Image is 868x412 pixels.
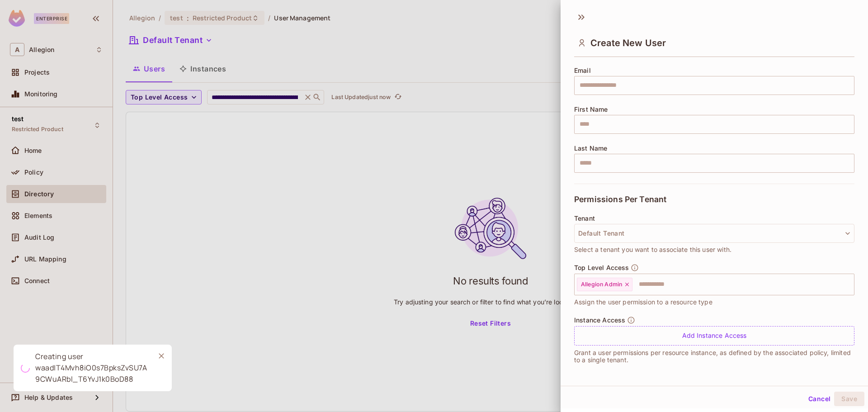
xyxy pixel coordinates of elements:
[574,349,854,364] p: Grant a user permissions per resource instance, as defined by the associated policy, limited to a...
[590,38,666,48] span: Create New User
[834,392,864,406] button: Save
[574,195,666,204] span: Permissions Per Tenant
[574,326,854,346] div: Add Instance Access
[849,283,851,285] button: Open
[574,317,625,324] span: Instance Access
[574,145,607,152] span: Last Name
[35,351,147,385] div: Creating user waad|T4Mvh8iO0s7BpksZvSU7A9CWuARbl_T6YvJ1k0BoD88
[574,215,595,222] span: Tenant
[574,106,608,113] span: First Name
[574,224,854,243] button: Default Tenant
[805,392,834,406] button: Cancel
[574,264,629,271] span: Top Level Access
[577,278,632,291] div: Allegion Admin
[581,281,622,288] span: Allegion Admin
[574,297,712,307] span: Assign the user permission to a resource type
[155,349,168,363] button: Close
[574,245,731,255] span: Select a tenant you want to associate this user with.
[574,67,591,74] span: Email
